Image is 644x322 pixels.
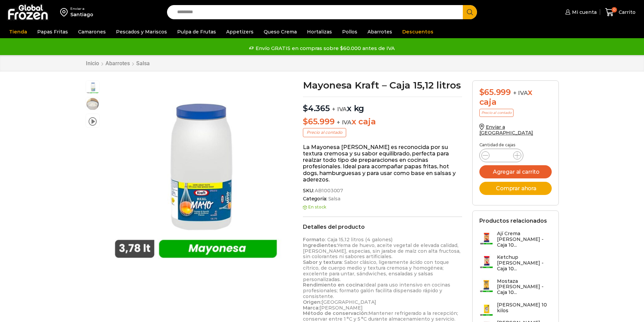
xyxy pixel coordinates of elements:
[327,196,340,202] a: Salsa
[303,299,321,305] strong: Origen:
[479,124,533,136] a: Enviar a [GEOGRAPHIC_DATA]
[479,182,552,195] button: Comprar ahora
[495,151,508,160] input: Product quantity
[617,9,636,16] span: Carrito
[105,60,130,67] a: Abarrotes
[303,259,342,265] strong: Sabor y textura
[479,143,552,147] p: Cantidad de cajas
[479,302,552,317] a: [PERSON_NAME] 10 kilos
[479,87,484,97] span: $
[479,254,552,275] a: Ketchup [PERSON_NAME] - Caja 10...
[303,205,462,209] p: En stock
[303,97,462,114] p: x kg
[479,278,552,299] a: Mostaza [PERSON_NAME] - Caja 10...
[303,282,364,288] strong: Rendimiento en cocina:
[303,237,325,243] strong: Formato
[86,81,99,94] span: mayonesa heinz
[364,25,396,38] a: Abarrotes
[303,305,319,311] strong: Marca:
[174,25,219,38] a: Pulpa de Frutas
[337,119,352,126] span: + IVA
[303,242,337,248] strong: Ingredientes:
[479,88,552,107] div: x caja
[303,117,462,127] p: x caja
[70,6,93,11] div: Enviar a
[303,103,308,113] span: $
[303,103,330,113] bdi: 4.365
[479,87,511,97] bdi: 65.999
[479,165,552,178] button: Agregar al carrito
[70,11,93,18] div: Santiago
[497,278,552,295] h3: Mostaza [PERSON_NAME] - Caja 10...
[463,5,477,19] button: Search button
[603,4,637,20] a: 0 Carrito
[223,25,257,38] a: Appetizers
[60,6,70,18] img: address-field-icon.svg
[303,117,334,126] bdi: 65.999
[303,80,462,90] h1: Mayonesa Kraft – Caja 15,12 litros
[6,25,30,38] a: Tienda
[612,7,617,13] span: 0
[304,25,335,38] a: Hortalizas
[497,231,552,248] h3: Ají Crema [PERSON_NAME] - Caja 10...
[86,60,99,67] a: Inicio
[479,231,552,251] a: Ají Crema [PERSON_NAME] - Caja 10...
[136,60,150,67] a: Salsa
[497,302,552,314] h3: [PERSON_NAME] 10 kilos
[564,5,597,19] a: Mi cuenta
[303,188,462,194] span: SKU:
[314,188,343,194] span: AB1003007
[497,254,552,271] h3: Ketchup [PERSON_NAME] - Caja 10...
[34,25,71,38] a: Papas Fritas
[303,310,368,316] strong: Método de conservación:
[86,97,99,111] span: mayonesa kraft
[339,25,361,38] a: Pollos
[570,9,597,16] span: Mi cuenta
[332,106,347,113] span: + IVA
[513,90,528,96] span: + IVA
[399,25,437,38] a: Descuentos
[479,218,547,224] h2: Productos relacionados
[303,117,308,126] span: $
[103,80,289,266] div: 1 / 3
[113,25,170,38] a: Pescados y Mariscos
[75,25,109,38] a: Camarones
[103,80,289,266] img: mayonesa heinz
[479,109,514,117] p: Precio al contado
[303,224,462,230] h2: Detalles del producto
[260,25,300,38] a: Queso Crema
[303,144,462,183] p: La Mayonesa [PERSON_NAME] es reconocida por su textura cremosa y su sabor equilibrado, perfecta p...
[303,196,462,202] span: Categoría:
[303,128,346,137] p: Precio al contado
[86,60,150,67] nav: Breadcrumb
